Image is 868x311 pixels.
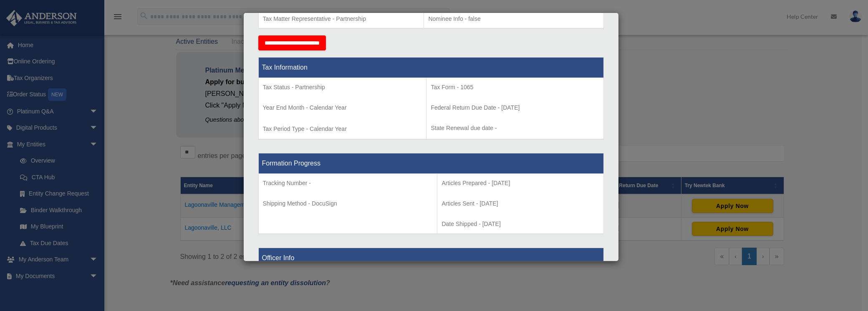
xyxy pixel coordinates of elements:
[258,153,603,174] th: Formation Progress
[263,14,420,24] p: Tax Matter Representative - Partnership
[263,198,433,209] p: Shipping Method - DocuSign
[258,78,426,140] td: Tax Period Type - Calendar Year
[431,82,599,93] p: Tax Form - 1065
[258,248,603,268] th: Officer Info
[263,82,422,93] p: Tax Status - Partnership
[263,178,433,188] p: Tracking Number -
[428,14,599,24] p: Nominee Info - false
[442,178,599,188] p: Articles Prepared - [DATE]
[431,123,599,133] p: State Renewal due date -
[442,219,599,229] p: Date Shipped - [DATE]
[263,103,422,113] p: Year End Month - Calendar Year
[442,198,599,209] p: Articles Sent - [DATE]
[258,58,603,78] th: Tax Information
[431,103,599,113] p: Federal Return Due Date - [DATE]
